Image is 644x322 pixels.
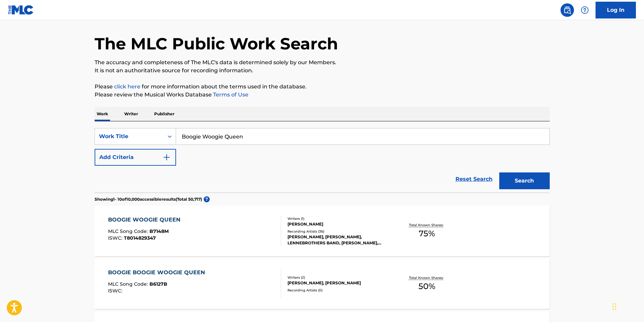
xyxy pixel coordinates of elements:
[596,2,636,18] a: Log In
[108,235,124,241] span: ISWC :
[124,235,156,241] span: T8014829347
[287,229,389,234] div: Recording Artists ( 36 )
[95,83,550,91] p: Please for more information about the terms used in the database.
[95,206,550,256] a: BOOGIE WOOGIE QUEENMLC Song Code:B7148MISWC:T8014829347Writers (1)[PERSON_NAME]Recording Artists ...
[287,221,389,227] div: [PERSON_NAME]
[149,281,167,287] span: B6127B
[204,196,210,202] span: ?
[418,280,435,292] span: 50 %
[95,196,202,202] p: Showing 1 - 10 of 10,000 accessible results (Total 50,717 )
[108,288,124,294] span: ISWC :
[287,234,389,246] div: [PERSON_NAME], [PERSON_NAME], LENNEBROTHERS BAND, [PERSON_NAME], [PERSON_NAME]
[108,216,184,224] div: BOOGIE WOOGIE QUEEN
[287,280,389,286] div: [PERSON_NAME], [PERSON_NAME]
[95,67,550,75] p: It is not an authoritative source for recording information.
[108,228,149,234] span: MLC Song Code :
[149,228,169,234] span: B7148M
[95,34,338,54] h1: The MLC Public Work Search
[452,172,496,187] a: Reset Search
[287,216,389,221] div: Writers ( 1 )
[99,132,160,140] div: Work Title
[95,128,550,193] form: Search Form
[581,6,589,14] img: help
[163,153,171,161] img: 9d2ae6d4665cec9f34b9.svg
[287,275,389,280] div: Writers ( 2 )
[95,107,110,121] p: Work
[108,281,149,287] span: MLC Song Code :
[561,3,574,17] a: Public Search
[419,228,435,240] span: 75 %
[152,107,176,121] p: Publisher
[108,269,208,277] div: BOOGIE BOOGIE WOOGIE QUEEN
[578,3,591,17] div: Help
[8,5,34,15] img: MLC Logo
[612,296,616,317] div: Drag
[95,149,176,166] button: Add Criteria
[212,91,248,98] a: Terms of Use
[122,107,140,121] p: Writer
[95,58,550,67] p: The accuracy and completeness of The MLC's data is determined solely by our Members.
[610,290,644,322] iframe: Chat Widget
[563,6,571,14] img: search
[409,223,445,228] p: Total Known Shares:
[95,91,550,99] p: Please review the Musical Works Database
[287,288,389,293] div: Recording Artists ( 0 )
[95,258,550,309] a: BOOGIE BOOGIE WOOGIE QUEENMLC Song Code:B6127BISWC:Writers (2)[PERSON_NAME], [PERSON_NAME]Recordi...
[409,275,445,280] p: Total Known Shares:
[499,172,550,189] button: Search
[114,83,140,90] a: click here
